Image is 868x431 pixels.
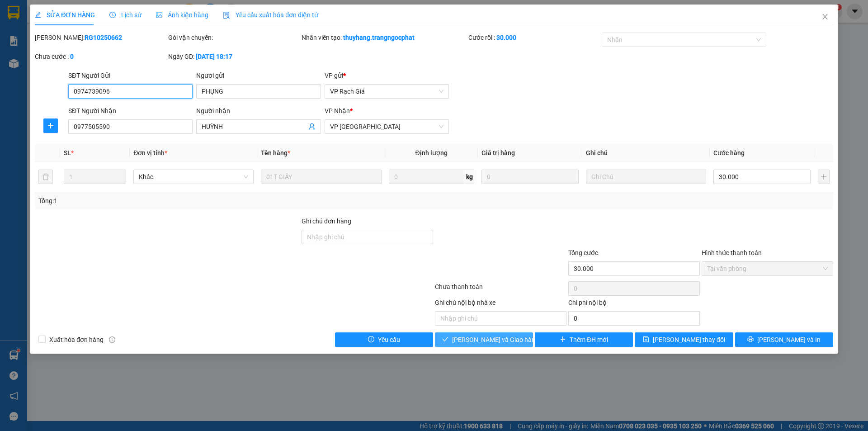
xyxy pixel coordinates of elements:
span: check [442,336,448,343]
span: Xuất hóa đơn hàng [46,335,107,345]
div: Cước rồi : [468,33,600,43]
span: printer [747,336,754,343]
b: [DATE] 18:17 [196,53,232,60]
span: Khác [139,170,248,184]
span: Cước hàng [713,149,745,156]
button: plusThêm ĐH mới [535,332,633,347]
button: save[PERSON_NAME] thay đổi [635,332,733,347]
input: Ghi Chú [586,170,706,184]
div: Tổng: 1 [38,196,335,206]
div: Chưa thanh toán [434,282,567,298]
div: SĐT Người Gửi [68,71,193,81]
span: [PERSON_NAME] thay đổi [653,335,725,345]
b: 0 [70,53,74,60]
button: Close [812,5,838,30]
span: Lịch sử [109,11,142,19]
div: [PERSON_NAME]: [35,33,166,43]
input: Nhập ghi chú [435,311,566,326]
span: plus [560,336,566,343]
div: VP gửi [325,71,449,81]
b: thuyhang.trangngocphat [343,34,415,41]
span: Định lượng [415,149,448,156]
button: exclamation-circleYêu cầu [335,332,433,347]
button: plus [818,170,830,184]
span: close [821,13,829,20]
input: VD: Bàn, Ghế [261,170,381,184]
div: SĐT Người Nhận [68,106,193,116]
span: Thêm ĐH mới [570,335,608,345]
span: info-circle [109,336,115,343]
span: VP Nhận [325,107,350,114]
span: kg [465,170,474,184]
span: Yêu cầu [378,335,400,345]
span: Tại văn phòng [707,262,828,275]
span: edit [35,12,41,18]
span: picture [156,12,162,18]
span: SL [64,149,71,156]
b: RG10250662 [85,34,122,41]
span: VP Rạch Giá [330,85,443,98]
button: check[PERSON_NAME] và Giao hàng [435,332,533,347]
label: Hình thức thanh toán [702,249,762,256]
span: clock-circle [109,12,116,18]
div: Người gửi [196,71,321,81]
div: Chi phí nội bộ [568,298,700,311]
span: user-add [308,123,316,130]
button: printer[PERSON_NAME] và In [735,332,833,347]
span: Ảnh kiện hàng [156,11,208,19]
span: VP Hà Tiên [330,120,443,133]
span: Yêu cầu xuất hóa đơn điện tử [223,11,318,19]
b: 30.000 [496,34,516,41]
div: Chưa cước : [35,52,166,62]
span: Tên hàng [261,149,290,156]
input: Ghi chú đơn hàng [302,230,433,244]
span: Tổng cước [568,249,598,256]
span: save [643,336,649,343]
div: Ngày GD: [168,52,300,62]
th: Ghi chú [582,144,710,162]
span: Giá trị hàng [481,149,515,156]
div: Gói vận chuyển: [168,33,300,43]
div: Nhân viên tạo: [302,33,467,43]
div: Người nhận [196,106,321,116]
span: [PERSON_NAME] và Giao hàng [452,335,539,345]
div: Ghi chú nội bộ nhà xe [435,298,566,311]
button: delete [38,170,53,184]
span: exclamation-circle [368,336,374,343]
img: icon [223,12,230,19]
label: Ghi chú đơn hàng [302,218,351,225]
span: plus [44,122,57,129]
span: Đơn vị tính [133,149,167,156]
span: SỬA ĐƠN HÀNG [35,11,95,19]
input: 0 [481,170,579,184]
span: [PERSON_NAME] và In [757,335,821,345]
button: plus [43,118,58,133]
